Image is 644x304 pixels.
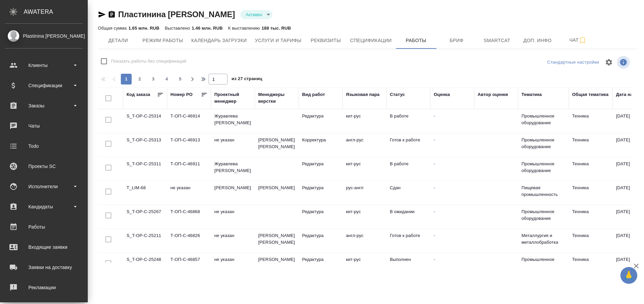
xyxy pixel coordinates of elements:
a: Рекламации [2,279,86,296]
p: К выставлению [228,26,262,31]
div: Код заказа [127,91,150,98]
div: AWATERA [24,5,88,19]
span: 5 [175,76,186,82]
a: - [434,113,435,119]
span: Посмотреть информацию [617,56,631,69]
td: рус-англ [343,181,386,205]
p: 1.46 млн. RUB [192,26,223,31]
div: Дата начала [616,91,643,98]
div: Вид работ [302,91,325,98]
td: англ-рус [343,229,386,252]
div: Заказы [5,101,83,111]
button: Активен [244,12,264,18]
a: - [434,185,435,190]
p: Корректура [302,137,339,143]
p: Общая сумма [98,26,128,31]
div: Входящие заявки [5,242,83,252]
button: 2 [134,74,145,85]
p: Промышленное оборудование [521,208,565,222]
span: Работы [400,36,432,45]
p: Редактура [302,232,339,239]
button: 🙏 [620,267,637,284]
p: Промышленное оборудование [521,137,565,150]
a: Todo [2,138,86,155]
p: Редактура [302,161,339,167]
td: Т-ОП-С-46868 [167,205,211,229]
td: не указан [167,181,211,205]
td: Журавлева [PERSON_NAME] [211,109,255,133]
td: S_T-OP-C-25311 [123,157,167,181]
p: Редактура [302,208,339,215]
div: Менеджеры верстки [258,91,295,105]
td: кит-рус [343,157,386,181]
td: S_T-OP-C-25313 [123,133,167,157]
button: 4 [161,74,172,85]
td: Т-ОП-С-46911 [167,157,211,181]
span: Услуги и тарифы [255,36,301,45]
p: Редактура [302,184,339,191]
td: Техника [569,157,613,181]
span: Режим работы [142,36,183,45]
td: Т-ОП-С-46857 [167,253,211,276]
p: 1.65 млн. RUB [128,26,159,31]
td: Журавлева [PERSON_NAME] [211,157,255,181]
td: кит-рус [343,109,386,133]
p: 188 тыс. RUB [262,26,291,31]
p: Промышленное оборудование [521,161,565,174]
td: Т-ОП-С-46826 [167,229,211,252]
td: Техника [569,133,613,157]
div: Исполнители [5,181,83,192]
div: Автор оценки [478,91,508,98]
a: Чаты [2,117,86,134]
span: из 27 страниц [232,75,262,85]
span: Реквизиты [310,36,342,45]
td: не указан [211,133,255,157]
p: Выставлено [165,26,192,31]
a: - [434,209,435,214]
button: 3 [148,74,159,85]
span: Показать работы без спецификаций [111,58,186,65]
span: 🙏 [623,268,635,282]
td: Т-ОП-С-46913 [167,133,211,157]
div: Номер PO [170,91,192,98]
div: Проектный менеджер [214,91,251,105]
span: Чат [562,36,594,44]
td: S_T-OP-C-25314 [123,109,167,133]
td: Готов к работе [386,133,430,157]
td: Т-ОП-С-46914 [167,109,211,133]
td: не указан [211,205,255,229]
div: Общая тематика [572,91,609,98]
td: В работе [386,109,430,133]
td: Техника [569,253,613,276]
td: Техника [569,229,613,252]
td: S_T-OP-C-25267 [123,205,167,229]
p: Промышленное оборудование [521,113,565,126]
a: - [434,137,435,142]
td: [PERSON_NAME] [255,181,299,205]
div: Заявки на доставку [5,262,83,272]
td: не указан [211,253,255,276]
span: Доп. инфо [521,36,554,45]
td: Техника [569,109,613,133]
td: S_T-OP-C-25248 [123,253,167,276]
a: Входящие заявки [2,239,86,256]
a: - [434,257,435,262]
span: Настроить таблицу [601,54,617,70]
td: Техника [569,181,613,205]
td: не указан [211,229,255,252]
span: Smartcat [481,36,513,45]
td: T_LIM-68 [123,181,167,205]
div: Клиенты [5,60,83,70]
span: Календарь загрузки [191,36,247,45]
button: Скопировать ссылку для ЯМессенджера [98,10,106,19]
div: Языковая пара [346,91,380,98]
div: Todo [5,141,83,151]
div: Рекламации [5,282,83,293]
span: 3 [148,76,159,82]
span: Бриф [440,36,473,45]
p: Пищевая промышленность [521,184,565,198]
a: Проекты SC [2,158,86,175]
td: Готов к работе [386,229,430,252]
td: [PERSON_NAME] [211,181,255,205]
td: В работе [386,157,430,181]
